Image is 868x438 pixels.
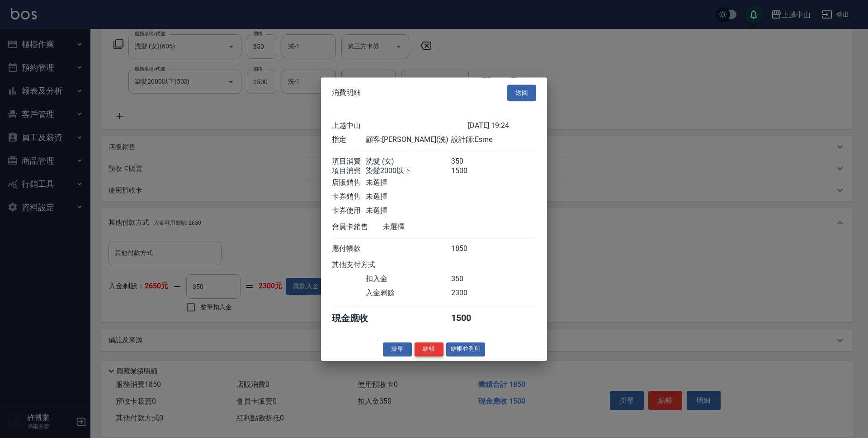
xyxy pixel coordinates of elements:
[332,192,366,202] div: 卡券銷售
[332,166,366,176] div: 項目消費
[366,206,451,216] div: 未選擇
[451,157,485,166] div: 350
[332,206,366,216] div: 卡券使用
[383,222,468,232] div: 未選擇
[451,312,485,325] div: 1500
[332,260,400,270] div: 其他支付方式
[366,166,451,176] div: 染髮2000以下
[446,342,486,356] button: 結帳並列印
[332,88,361,97] span: 消費明細
[366,274,451,284] div: 扣入金
[366,288,451,298] div: 入金剩餘
[451,274,485,284] div: 350
[366,157,451,166] div: 洗髮 (女)
[366,178,451,188] div: 未選擇
[451,288,485,298] div: 2300
[366,135,451,145] div: 顧客: [PERSON_NAME](洗)
[507,85,536,101] button: 返回
[332,222,383,232] div: 會員卡銷售
[332,244,366,254] div: 應付帳款
[332,312,383,325] div: 現金應收
[332,121,468,131] div: 上越中山
[468,121,536,131] div: [DATE] 19:24
[383,342,412,356] button: 掛單
[366,192,451,202] div: 未選擇
[332,178,366,188] div: 店販銷售
[332,157,366,166] div: 項目消費
[415,342,443,356] button: 結帳
[451,166,485,176] div: 1500
[451,244,485,254] div: 1850
[332,135,366,145] div: 指定
[451,135,536,145] div: 設計師: Esme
